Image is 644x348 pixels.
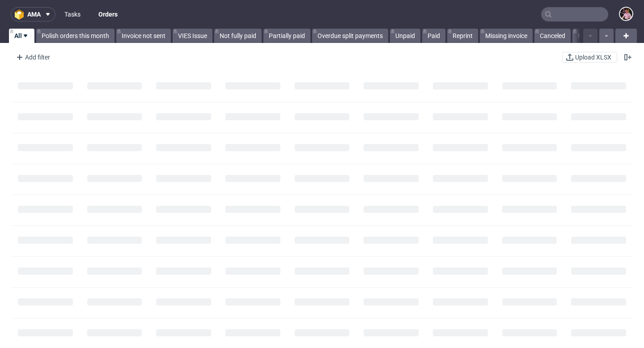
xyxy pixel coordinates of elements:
a: All [9,29,34,43]
a: Partially paid [263,29,310,43]
a: Tasks [59,7,86,21]
a: Overdue split payments [312,29,388,43]
a: VIES Issue [173,29,212,43]
button: Upload XLSX [562,52,617,63]
a: Not PL [572,29,602,43]
a: Polish orders this month [36,29,114,43]
a: Unpaid [390,29,420,43]
button: ama [11,7,55,21]
a: Missing invoice [480,29,533,43]
span: ama [27,11,41,17]
img: logo [15,9,27,20]
img: Aleks Ziemkowski [620,8,632,20]
a: Orders [93,7,123,21]
a: Invoice not sent [116,29,171,43]
a: Paid [422,29,445,43]
a: Not fully paid [214,29,262,43]
a: Canceled [534,29,571,43]
div: Add filter [13,50,52,64]
a: Reprint [447,29,478,43]
span: Upload XLSX [573,54,613,60]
